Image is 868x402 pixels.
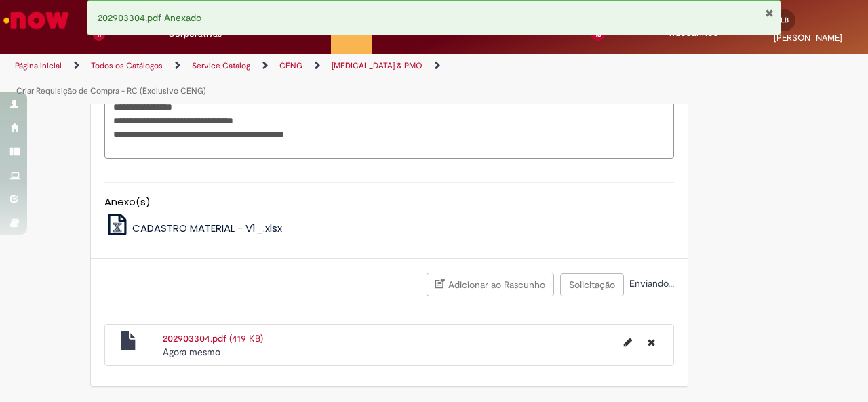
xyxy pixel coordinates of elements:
button: Editar nome de arquivo 202903304.pdf [616,331,640,353]
a: Service Catalog [192,60,250,71]
a: Todos os Catálogos [91,60,163,71]
span: Enviando... [627,277,674,289]
img: ServiceNow [1,7,71,34]
span: 202903304.pdf Anexado [98,12,201,24]
span: CADASTRO MATERIAL - V1_.xlsx [132,221,282,235]
span: LB [781,16,789,24]
span: [PERSON_NAME] [774,32,842,43]
h5: Anexo(s) [104,197,674,208]
a: Criar Requisição de Compra - RC (Exclusivo CENG) [16,85,206,96]
time: 29/08/2025 11:14:18 [163,346,220,358]
a: 202903304.pdf (419 KB) [163,332,263,344]
button: Fechar Notificação [765,7,774,18]
a: [MEDICAL_DATA] & PMO [332,60,422,71]
button: Excluir 202903304.pdf [639,331,663,353]
span: Agora mesmo [163,346,220,358]
a: Página inicial [15,60,62,71]
a: CENG [279,60,302,71]
a: CADASTRO MATERIAL - V1_.xlsx [104,221,283,235]
ul: Trilhas de página [10,54,568,104]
